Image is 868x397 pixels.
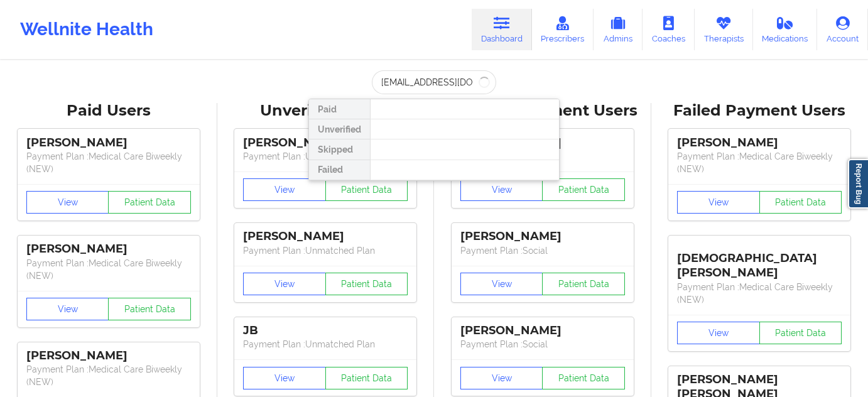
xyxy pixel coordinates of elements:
div: [PERSON_NAME] [26,349,191,363]
p: Payment Plan : Medical Care Biweekly (NEW) [677,281,842,306]
button: Patient Data [325,273,408,295]
div: Unverified Users [226,101,426,121]
div: [PERSON_NAME] [26,242,191,256]
button: Patient Data [542,367,625,389]
button: View [243,367,326,389]
a: Admins [594,9,643,50]
a: Prescribers [532,9,594,50]
p: Payment Plan : Medical Care Biweekly (NEW) [26,257,191,282]
div: [PERSON_NAME] [460,229,625,244]
p: Payment Plan : Medical Care Biweekly (NEW) [26,150,191,175]
button: View [460,367,543,389]
button: View [26,298,109,320]
button: View [677,322,760,344]
div: [PERSON_NAME] [243,229,408,244]
div: Paid Users [9,101,209,121]
button: View [243,178,326,201]
button: Patient Data [759,322,842,344]
button: Patient Data [542,273,625,295]
a: Coaches [643,9,695,50]
div: Unverified [309,119,370,139]
button: Patient Data [108,191,191,214]
button: Patient Data [542,178,625,201]
div: [PERSON_NAME] [677,136,842,150]
button: View [677,191,760,214]
div: [PERSON_NAME] [26,136,191,150]
a: Dashboard [472,9,532,50]
a: Medications [753,9,818,50]
div: Failed [309,160,370,180]
button: Patient Data [108,298,191,320]
div: [DEMOGRAPHIC_DATA][PERSON_NAME] [677,242,842,280]
div: [PERSON_NAME] [460,324,625,338]
p: Payment Plan : Medical Care Biweekly (NEW) [677,150,842,175]
button: View [460,273,543,295]
p: Payment Plan : Social [460,244,625,257]
p: Payment Plan : Unmatched Plan [243,244,408,257]
button: Patient Data [759,191,842,214]
div: [PERSON_NAME] [243,136,408,150]
p: Payment Plan : Unmatched Plan [243,338,408,351]
a: Account [817,9,868,50]
a: Report Bug [848,159,868,209]
div: Skipped [309,139,370,160]
button: Patient Data [325,178,408,201]
p: Payment Plan : Medical Care Biweekly (NEW) [26,363,191,388]
button: View [243,273,326,295]
div: Failed Payment Users [660,101,860,121]
button: View [26,191,109,214]
div: JB [243,324,408,338]
a: Therapists [695,9,753,50]
button: Patient Data [325,367,408,389]
p: Payment Plan : Social [460,338,625,351]
button: View [460,178,543,201]
p: Payment Plan : Unmatched Plan [243,150,408,163]
div: Paid [309,99,370,119]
